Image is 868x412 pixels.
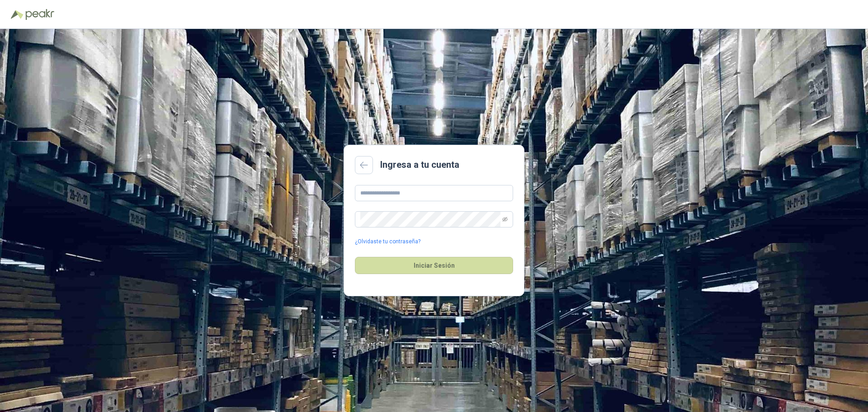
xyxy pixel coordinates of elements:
button: Iniciar Sesión [355,257,513,274]
a: ¿Olvidaste tu contraseña? [355,237,420,246]
span: eye-invisible [502,217,508,222]
h2: Ingresa a tu cuenta [380,158,459,172]
img: Peakr [25,9,54,20]
img: Logo [11,10,24,19]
